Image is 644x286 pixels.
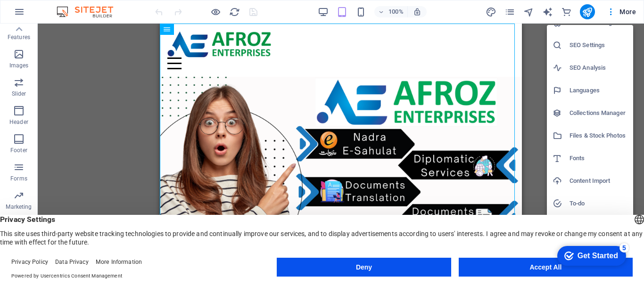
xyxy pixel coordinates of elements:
[570,62,627,74] h6: SEO Analysis
[570,107,627,119] h6: Collections Manager
[570,153,627,164] h6: Fonts
[8,5,76,25] div: Get Started 5 items remaining, 0% complete
[28,10,68,19] div: Get Started
[570,40,627,51] h6: SEO Settings
[70,2,79,11] div: 5
[570,85,627,96] h6: Languages
[570,198,627,209] h6: To-do
[570,130,627,141] h6: Files & Stock Photos
[570,175,627,187] h6: Content Import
